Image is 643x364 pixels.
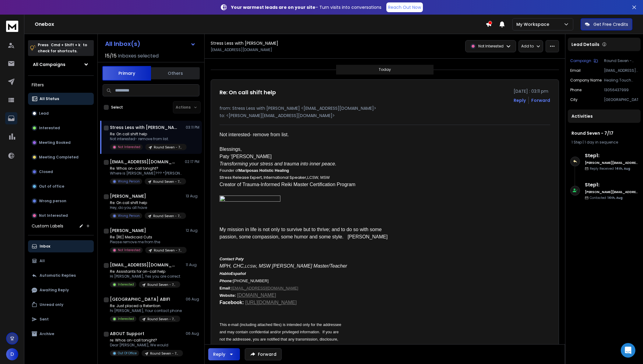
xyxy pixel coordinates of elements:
span: 15 / 15 [105,52,117,60]
p: Round Seven - 7/17 [604,58,638,63]
div: Forward [531,97,550,103]
div: Open Intercom Messenger [621,343,635,358]
h6: Step 1 : [585,181,638,189]
p: All [40,258,45,263]
h3: Filters [28,81,94,89]
h1: Stress Less with [PERSON_NAME] [211,40,278,46]
div: Reply [213,351,225,357]
p: Wrong person [39,199,66,203]
p: Round Seven - 7/17 [153,214,182,218]
button: Others [151,67,200,80]
h3: Inboxes selected [118,52,159,60]
p: Re: [RE] Medicaid Cuts [110,235,183,240]
h6: [PERSON_NAME][EMAIL_ADDRESS][DOMAIN_NAME] [585,161,638,165]
span: and may contain confidential and/or privileged information. If you are [220,330,339,334]
p: Meeting Booked [39,140,71,145]
h1: ABOUT Support [110,331,144,337]
p: Contacted [590,196,623,200]
span: Paty '[PERSON_NAME] [220,154,272,159]
button: Lead [28,107,94,120]
p: 13056437999 [604,88,638,92]
p: Please remove me from the [110,240,183,244]
div: | [571,140,637,145]
button: Inbox [28,240,94,252]
i: Transforming your stress and trauma into inner peace. [220,161,336,166]
button: Not Interested [28,210,94,222]
p: Get Free Credits [593,21,628,27]
p: Out of office [39,184,64,189]
p: Interested [118,317,134,321]
label: Select [111,105,123,110]
h1: Onebox [35,21,486,28]
p: Re: Assistants for on-call help [110,269,180,274]
a: [URL][DOMAIN_NAME] [245,300,297,305]
span: 14th, Aug [607,196,623,200]
div: Not interested- remove from list. [220,131,397,138]
button: Get Free Credits [581,18,632,30]
button: Reply [514,97,526,103]
p: Re: On call shift help [110,200,183,205]
button: All Inbox(s) [100,38,201,50]
p: Phone [570,88,582,92]
p: to: <[PERSON_NAME][EMAIL_ADDRESS][DOMAIN_NAME]> [220,113,550,119]
button: Reply [208,348,240,360]
button: Automatic Replies [28,269,94,282]
i: MPH, CHC, [220,263,245,269]
h3: Custom Labels [32,223,63,229]
p: Re: On call shift help [110,132,183,137]
button: Forward [245,348,282,360]
p: city [570,97,578,102]
p: [DATE] : 03:11 pm [514,88,550,94]
span: My mission in life is not only to survive but to thrive; and to do so with some passion, some com... [220,227,388,239]
p: Hey, do you all have [110,205,183,210]
h6: Step 1 : [585,152,638,159]
h1: [PERSON_NAME] [110,227,146,234]
font: [PHONE_NUMBER] [220,279,269,283]
p: Campaign [570,58,591,63]
p: from: Stress Less with [PERSON_NAME] <[EMAIL_ADDRESS][DOMAIN_NAME]> [220,105,550,111]
p: 11 Aug [186,262,199,267]
span: LCSW, MSW [307,175,330,180]
p: All Status [40,96,59,101]
p: 03:11 PM [186,125,199,130]
p: Unread only [40,302,63,307]
button: All Campaigns [28,58,94,71]
h1: [GEOGRAPHIC_DATA] ABIFI [110,296,170,302]
p: [EMAIL_ADDRESS][DOMAIN_NAME] [604,68,638,73]
p: Not Interested [39,213,68,218]
p: hi [PERSON_NAME], Your contact phone [110,308,182,313]
p: – Turn visits into conversations [231,4,381,10]
font: Contact Paty [220,257,244,261]
b: Mariposas Holistic Healing [239,168,289,173]
p: Healing Touch Home Health Corporation [604,78,638,83]
p: Wrong Person [118,179,140,184]
h1: Stress Less with [PERSON_NAME] [110,124,177,130]
font: Creator of Trauma-Informed Reiki Master Certification Program [220,182,355,187]
h1: [EMAIL_ADDRESS][DOMAIN_NAME] [110,262,177,268]
p: re: Whos on-call tonight? [110,338,183,343]
button: All Status [28,93,94,105]
button: Meeting Completed [28,151,94,163]
h1: Round Seven - 7/17 [571,130,637,136]
p: Re: Just placed a Retention [110,303,182,308]
img: uc [220,196,280,219]
button: Closed [28,166,94,178]
p: Not Interested [118,248,140,252]
p: Not Interested [478,44,504,49]
p: Sent [40,317,49,322]
span: not the addressee, you are notified that any transmission, disclosure, [220,337,338,341]
font: Español [230,271,246,276]
button: Awaiting Reply [28,284,94,296]
span: 14th, Aug [615,166,630,171]
p: Out Of Office [118,351,137,355]
h1: All Inbox(s) [105,41,140,47]
p: 13 Aug [186,194,199,199]
button: Campaign [570,58,598,63]
a: Reach Out Now [386,2,423,12]
p: Round Seven - 7/17 [150,351,179,356]
button: Archive [28,328,94,340]
p: Closed [39,169,53,174]
a: [EMAIL_ADDRESS][DOMAIN_NAME] [231,286,298,290]
p: [EMAIL_ADDRESS][DOMAIN_NAME] [211,47,272,52]
p: Dear [PERSON_NAME], We would [110,343,183,348]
